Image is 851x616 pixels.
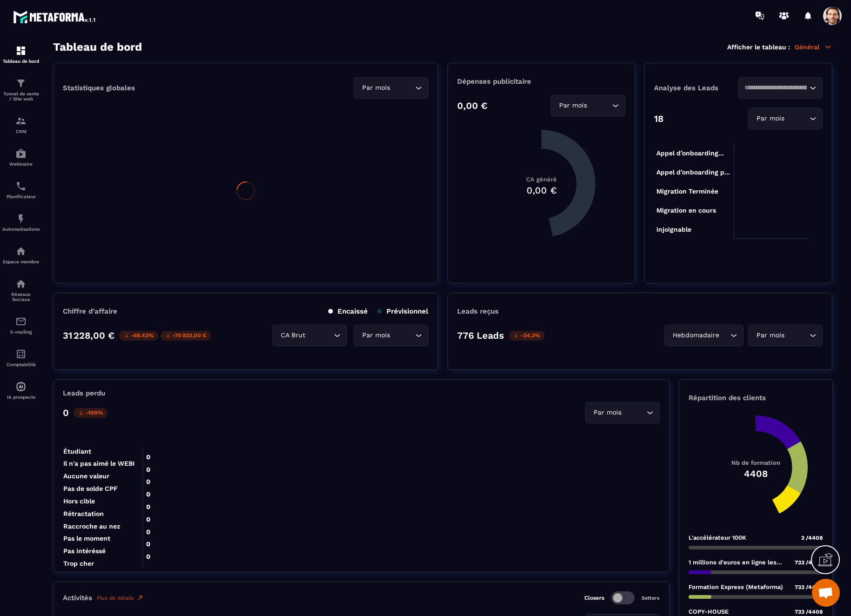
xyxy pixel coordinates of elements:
[15,213,27,224] img: automations
[457,100,487,111] p: 0,00 €
[654,84,738,92] p: Analyse des Leads
[63,84,135,92] p: Statistiques globales
[656,168,730,176] tspan: Appel d’onboarding p...
[585,402,660,423] div: Search for option
[2,71,40,108] a: formationformationTunnel de vente / Site web
[63,330,115,341] p: 31 228,00 €
[63,472,109,480] tspan: Aucune valeur
[63,485,118,492] tspan: Pas de solde CPF
[63,522,120,530] tspan: Raccroche au nez
[2,129,40,134] p: CRM
[2,259,40,264] p: Espace membre
[15,348,27,360] img: accountant
[2,108,40,141] a: formationformationCRM
[354,325,428,346] div: Search for option
[656,187,718,195] tspan: Migration Terminée
[2,91,40,101] p: Tunnel de vente / Site web
[689,394,823,402] p: Répartition des clients
[2,141,40,174] a: automationsautomationsWebinaire
[15,278,27,289] img: social-network
[354,77,428,99] div: Search for option
[689,583,783,590] p: Formation Express (Metaforma)
[2,292,40,302] p: Réseaux Sociaux
[748,325,823,346] div: Search for option
[2,227,40,232] p: Automatisations
[272,325,347,346] div: Search for option
[509,331,545,341] p: -34.3%
[74,408,108,418] p: -100%
[2,206,40,239] a: automationsautomationsAutomatisations
[15,181,27,192] img: scheduler
[738,77,823,99] div: Search for option
[748,108,823,129] div: Search for option
[551,95,625,116] div: Search for option
[656,207,716,214] tspan: Migration en cours
[2,161,40,167] p: Webinaire
[457,77,625,86] p: Dépenses publicitaire
[786,330,807,341] input: Search for option
[53,40,142,54] h3: Tableau de bord
[63,389,105,397] p: Leads perdu
[2,59,40,64] p: Tableau de bord
[15,115,27,127] img: formation
[392,330,413,341] input: Search for option
[63,594,92,602] p: Activités
[2,174,40,206] a: schedulerschedulerPlanificateur
[670,330,721,341] span: Hebdomadaire
[63,510,104,517] tspan: Rétractation
[63,307,117,315] p: Chiffre d’affaire
[2,194,40,199] p: Planificateur
[795,584,823,590] span: 733 /4408
[360,330,392,341] span: Par mois
[754,114,786,124] span: Par mois
[656,149,724,157] tspan: Appel d’onboarding...
[591,408,623,418] span: Par mois
[457,307,499,315] p: Leads reçus
[557,100,589,111] span: Par mois
[786,114,807,124] input: Search for option
[2,341,40,374] a: accountantaccountantComptabilité
[15,148,27,159] img: automations
[360,83,392,93] span: Par mois
[278,330,307,341] span: CA Brut
[136,594,144,602] img: narrow-up-right-o.6b7c60e2.svg
[328,307,368,315] p: Encaissé
[2,38,40,71] a: formationformationTableau de bord
[63,547,106,555] tspan: Pas intéréssé
[2,239,40,271] a: automationsautomationsEspace membre
[812,579,840,607] a: Open chat
[63,497,95,505] tspan: Hors cible
[642,595,660,601] p: Setters
[63,460,135,467] tspan: Il n'a pas aimé le WEBI
[623,408,644,418] input: Search for option
[15,78,27,89] img: formation
[63,448,91,455] tspan: Étudiant
[63,560,94,567] tspan: Trop cher
[727,43,790,51] p: Afficher le tableau :
[15,45,27,56] img: formation
[97,594,144,602] a: Plus de détails
[654,113,663,124] p: 18
[161,331,211,341] p: -70 932,00 €
[589,100,610,111] input: Search for option
[721,330,728,341] input: Search for option
[457,330,504,341] p: 776 Leads
[689,534,746,541] p: L'accélérateur 100K
[795,43,832,51] p: Général
[13,8,97,25] img: logo
[754,330,786,341] span: Par mois
[2,329,40,335] p: E-mailing
[15,316,27,327] img: email
[584,595,604,601] p: Closers
[2,395,40,400] p: IA prospects
[656,226,691,234] tspan: injoignable
[2,309,40,341] a: emailemailE-mailing
[2,271,40,309] a: social-networksocial-networkRéseaux Sociaux
[795,609,823,615] span: 733 /4408
[2,362,40,367] p: Comptabilité
[377,307,428,315] p: Prévisionnel
[63,535,110,542] tspan: Pas le moment
[664,325,743,346] div: Search for option
[15,246,27,257] img: automations
[119,331,158,341] p: -69.43%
